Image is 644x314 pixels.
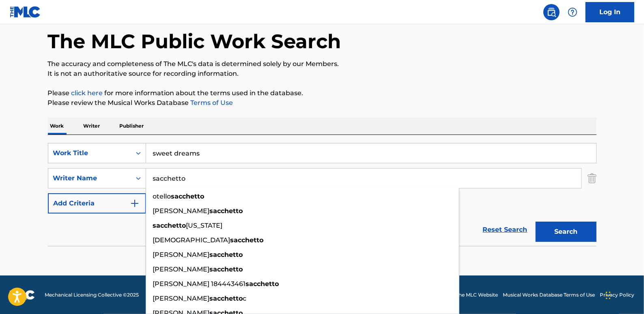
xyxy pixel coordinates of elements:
p: The accuracy and completeness of The MLC's data is determined solely by our Members. [48,59,597,69]
p: Writer [81,117,103,135]
img: Delete Criterion [588,168,597,188]
h1: The MLC Public Work Search [48,29,341,53]
span: c [243,295,247,302]
span: Mechanical Licensing Collective © 2025 [45,291,139,299]
a: Privacy Policy [600,291,634,299]
form: Search Form [48,143,597,246]
div: Work Title [53,148,126,158]
div: Writer Name [53,173,126,183]
span: [DEMOGRAPHIC_DATA] [153,236,230,244]
strong: sacchetto [210,207,243,215]
a: Log In [586,2,634,22]
button: Search [536,222,597,242]
iframe: Chat Widget [603,275,644,314]
button: Add Criteria [48,193,146,214]
p: It is not an authoritative source for recording information. [48,69,597,79]
span: [PERSON_NAME] [153,251,210,258]
a: Musical Works Database Terms of Use [503,291,595,299]
span: [US_STATE] [186,222,223,229]
img: logo [10,290,35,300]
img: 9d2ae6d4665cec9f34b9.svg [130,199,140,208]
a: The MLC Website [456,291,498,299]
strong: sacchetto [171,192,205,200]
p: Work [48,117,67,135]
div: Drag [606,283,611,308]
a: click here [71,89,103,97]
a: Public Search [543,4,560,20]
div: Help [564,4,581,20]
a: Reset Search [479,221,532,239]
strong: sacchetto [230,236,264,244]
strong: sacchetto [210,295,243,302]
strong: sacchetto [210,265,243,273]
span: otello [153,192,171,200]
span: [PERSON_NAME] 184443461 [153,280,246,288]
span: [PERSON_NAME] [153,207,210,215]
p: Publisher [117,117,146,135]
p: Please for more information about the terms used in the database. [48,88,597,98]
img: help [568,7,577,17]
strong: sacchetto [153,222,186,229]
a: Terms of Use [189,99,233,107]
span: [PERSON_NAME] [153,265,210,273]
img: search [547,7,556,17]
strong: sacchetto [210,251,243,258]
span: [PERSON_NAME] [153,295,210,302]
strong: sacchetto [246,280,279,288]
img: MLC Logo [10,6,41,18]
p: Please review the Musical Works Database [48,98,597,108]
